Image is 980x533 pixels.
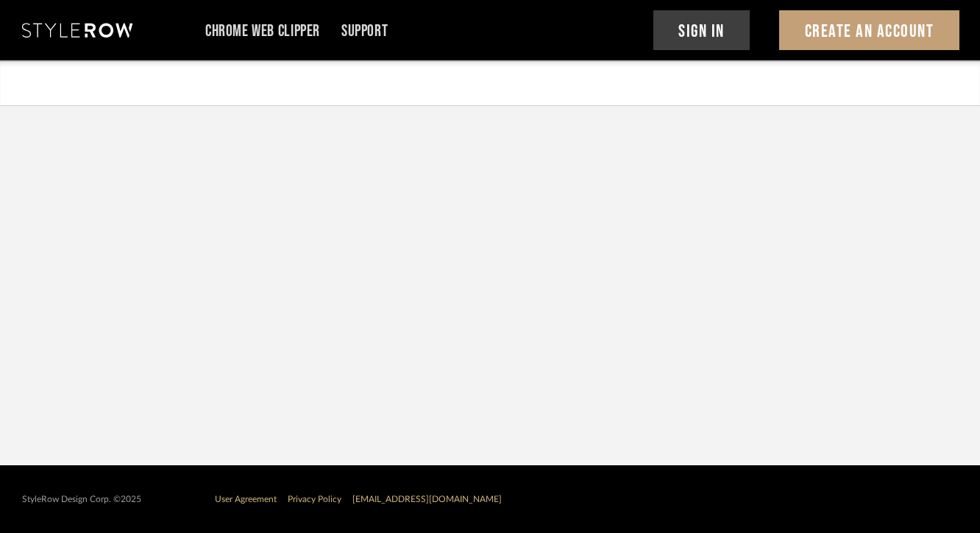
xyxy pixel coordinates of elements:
div: StyleRow Design Corp. ©2025 [22,494,141,505]
button: Create An Account [779,10,959,50]
a: Chrome Web Clipper [205,25,320,38]
a: [EMAIL_ADDRESS][DOMAIN_NAME] [352,495,502,504]
button: Sign In [653,10,750,50]
a: Privacy Policy [288,495,341,504]
a: User Agreement [215,495,277,504]
a: Support [341,25,388,38]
